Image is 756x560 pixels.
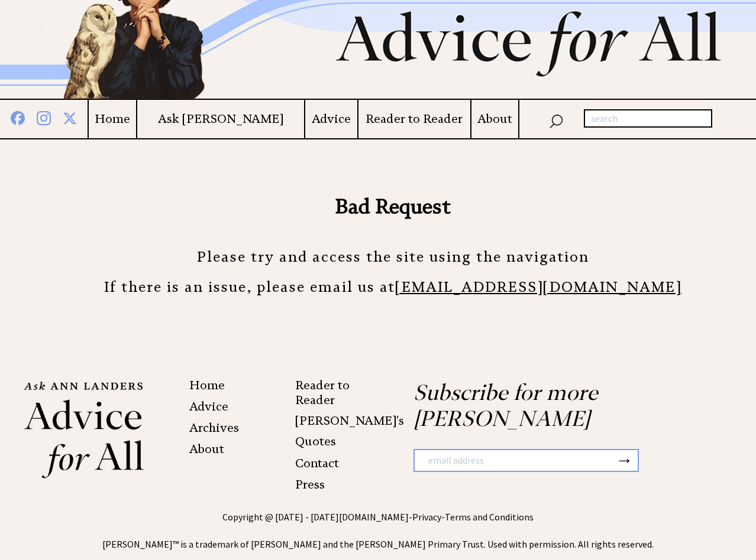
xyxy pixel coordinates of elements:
input: search [584,109,712,128]
a: About [471,112,518,126]
a: Reader to Reader [295,378,350,407]
div: Subscribe for more [PERSON_NAME] [378,380,732,509]
input: email address [415,450,616,471]
a: Privacy [412,511,441,523]
a: Terms and Conditions [445,511,534,523]
img: facebook%20blue.png [11,109,25,125]
a: Contact [295,456,339,470]
a: Home [89,112,136,126]
a: Advice [305,112,357,126]
a: [PERSON_NAME]'s Quotes [295,414,404,448]
center: Please try and access the site using the navigation [65,247,721,267]
img: Ann%20Landers%20footer%20logo_small.png [24,380,144,479]
a: Home [189,378,225,392]
button: → [616,450,634,470]
a: Ask [PERSON_NAME] [137,112,303,126]
img: x%20blue.png [63,109,77,125]
a: Advice [189,399,228,414]
a: Reader to Reader [358,112,471,126]
a: Press [295,477,325,491]
a: About [189,442,224,456]
img: instagram%20blue.png [37,109,51,125]
a: [EMAIL_ADDRESS][DOMAIN_NAME] [395,268,681,296]
center: Bad Request [65,192,721,220]
center: If there is an issue, please email us at [65,277,721,297]
a: [DOMAIN_NAME] [339,511,409,523]
img: search_nav.png [549,112,563,129]
span: Copyright @ [DATE] - [DATE] - - [PERSON_NAME]™ is a trademark of [PERSON_NAME] and the [PERSON_NA... [102,511,654,550]
a: Archives [189,421,239,435]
